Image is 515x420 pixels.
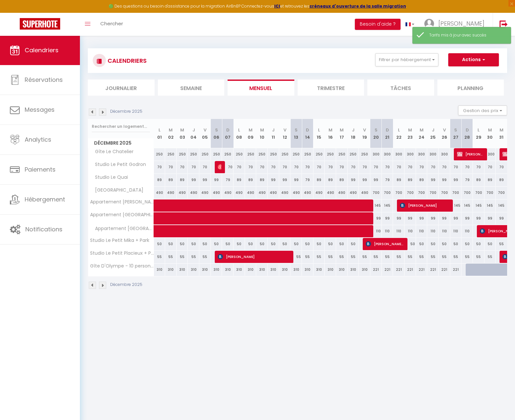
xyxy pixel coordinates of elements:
span: Réservations [25,76,63,84]
abbr: D [226,127,230,133]
div: 490 [313,187,325,199]
div: 55 [336,251,348,263]
div: 89 [154,174,165,186]
div: 70 [496,161,507,173]
img: ... [424,19,434,29]
div: 490 [245,187,257,199]
div: 70 [382,161,393,173]
abbr: V [204,127,207,133]
abbr: M [249,127,253,133]
a: créneaux d'ouverture de la salle migration [309,3,406,9]
button: Gestion des prix [458,105,507,115]
div: 250 [359,148,370,160]
div: 490 [154,187,165,199]
div: 490 [302,187,313,199]
div: 50 [256,238,268,250]
div: 490 [199,187,211,199]
div: 70 [233,161,245,173]
div: 50 [461,238,473,250]
div: 50 [348,238,359,250]
div: 89 [473,174,484,186]
div: 310 [199,264,211,276]
div: 300 [439,148,450,160]
span: [PERSON_NAME] [218,161,222,173]
abbr: J [432,127,434,133]
th: 26 [439,119,450,148]
div: 99 [439,174,450,186]
div: 55 [165,251,177,263]
th: 05 [199,119,211,148]
div: 50 [245,238,257,250]
div: 700 [405,187,416,199]
div: 89 [256,174,268,186]
img: logout [500,20,508,28]
th: 28 [461,119,473,148]
div: 145 [484,199,496,212]
div: 89 [313,174,325,186]
div: 310 [211,264,222,276]
div: 55 [290,251,302,263]
span: [PERSON_NAME] [400,199,450,212]
abbr: L [318,127,320,133]
abbr: L [238,127,240,133]
div: 70 [165,161,177,173]
div: 250 [313,148,325,160]
div: 70 [473,161,484,173]
abbr: S [295,127,298,133]
th: 27 [450,119,462,148]
th: 29 [473,119,484,148]
div: 250 [245,148,257,160]
div: 79 [382,174,393,186]
div: Tarifs mis à jour avec succès [429,32,504,38]
div: 50 [211,238,222,250]
th: 17 [336,119,348,148]
div: 89 [245,174,257,186]
li: Mensuel [228,80,294,96]
div: 55 [302,251,313,263]
abbr: D [386,127,389,133]
div: 89 [325,174,336,186]
th: 30 [484,119,496,148]
div: 145 [461,199,473,212]
abbr: L [478,127,479,133]
div: 490 [279,187,291,199]
abbr: M [329,127,332,133]
th: 11 [268,119,279,148]
span: Décembre 2025 [88,138,154,148]
span: Hébergement [25,195,65,203]
div: 55 [461,251,473,263]
div: 300 [427,148,439,160]
div: 70 [313,161,325,173]
div: 89 [405,174,416,186]
abbr: S [454,127,457,133]
div: 250 [348,148,359,160]
div: 70 [393,161,405,173]
div: 99 [450,212,462,224]
abbr: V [443,127,446,133]
div: 50 [279,238,291,250]
li: Trimestre [298,80,364,96]
div: 55 [473,251,484,263]
span: Studio Le Petit Placieux + Park [89,251,155,256]
iframe: Chat [487,390,510,415]
a: Chercher [95,13,128,36]
abbr: M [408,127,412,133]
div: 300 [405,148,416,160]
div: 70 [450,161,462,173]
div: 490 [188,187,199,199]
div: 70 [256,161,268,173]
div: 55 [450,251,462,263]
div: 250 [188,148,199,160]
div: 50 [165,238,177,250]
th: 02 [165,119,177,148]
div: 250 [279,148,291,160]
span: Paiements [25,165,56,174]
div: 250 [177,148,188,160]
div: 490 [165,187,177,199]
span: [PERSON_NAME] [457,148,484,160]
div: 250 [165,148,177,160]
div: 70 [405,161,416,173]
span: Studio Le Petit Godron [89,161,148,168]
abbr: M [488,127,492,133]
